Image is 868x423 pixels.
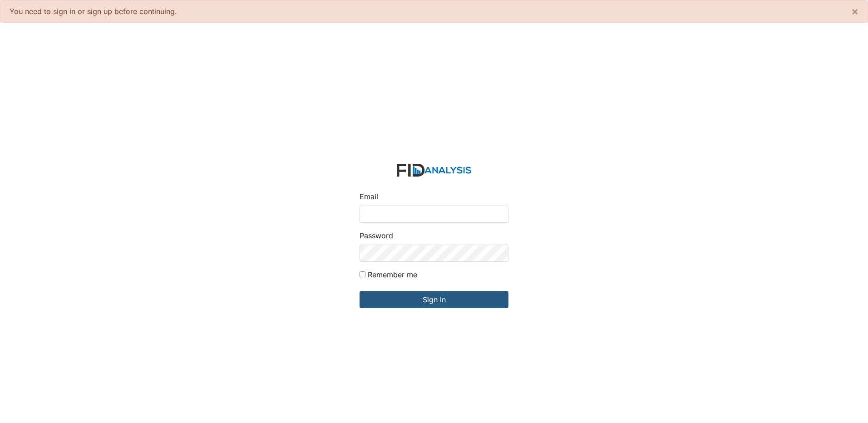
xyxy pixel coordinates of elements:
button: × [842,0,868,22]
input: Sign in [360,291,508,308]
label: Password [360,230,393,241]
label: Remember me [368,269,417,280]
span: × [851,5,858,18]
img: logo-2fc8c6e3336f68795322cb6e9a2b9007179b544421de10c17bdaae8622450297.svg [397,164,471,177]
label: Email [360,191,378,202]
